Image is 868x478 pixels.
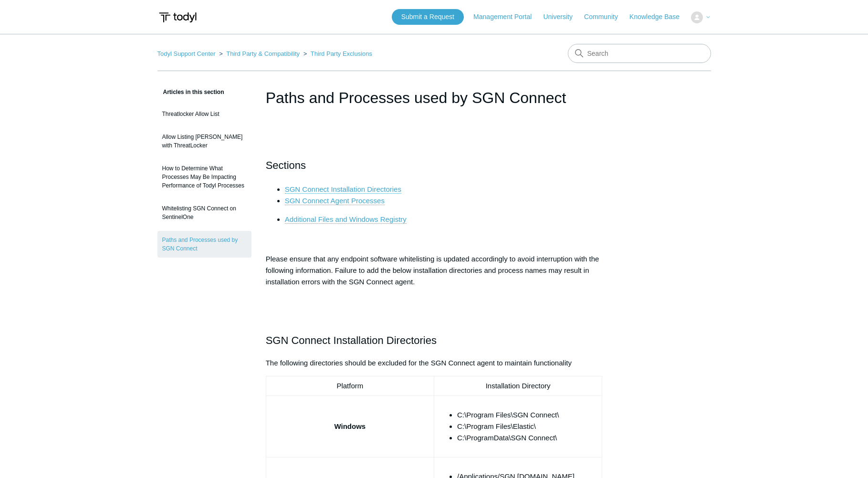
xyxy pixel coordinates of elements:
input: Search [568,44,711,63]
h1: Paths and Processes used by SGN Connect [266,86,603,109]
a: How to Determine What Processes May Be Impacting Performance of Todyl Processes [157,159,251,195]
a: Todyl Support Center [157,50,216,57]
li: Third Party & Compatibility [217,50,302,57]
span: Please ensure that any endpoint software whitelisting is updated accordingly to avoid interruptio... [266,255,599,286]
a: Community [584,12,627,22]
a: Management Portal [473,12,541,22]
a: Third Party Exclusions [311,50,372,57]
a: Additional Files and Windows Registry [285,215,407,224]
span: SGN Connect Agent Processes [285,197,385,205]
strong: Windows [334,422,366,430]
span: Articles in this section [157,89,224,95]
span: The following directories should be excluded for the SGN Connect agent to maintain functionality [266,359,572,367]
img: Todyl Support Center Help Center home page [157,9,198,26]
li: Third Party Exclusions [302,50,372,57]
a: Third Party & Compatibility [226,50,300,57]
a: University [543,12,582,22]
span: SGN Connect Installation Directories [266,334,437,346]
h2: Sections [266,157,603,174]
a: Paths and Processes used by SGN Connect [157,231,251,258]
li: C:\Program Files\Elastic\ [457,421,598,432]
li: C:\Program Files\SGN Connect\ [457,409,598,421]
a: Whitelisting SGN Connect on SentinelOne [157,199,251,226]
td: Platform [266,376,434,396]
li: C:\ProgramData\SGN Connect\ [457,432,598,444]
a: Allow Listing [PERSON_NAME] with ThreatLocker [157,128,251,155]
a: Threatlocker Allow List [157,105,251,123]
a: SGN Connect Agent Processes [285,197,385,205]
a: Knowledge Base [629,12,689,22]
li: Todyl Support Center [157,50,218,57]
td: Installation Directory [434,376,602,396]
a: Submit a Request [392,9,464,25]
a: SGN Connect Installation Directories [285,185,401,194]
